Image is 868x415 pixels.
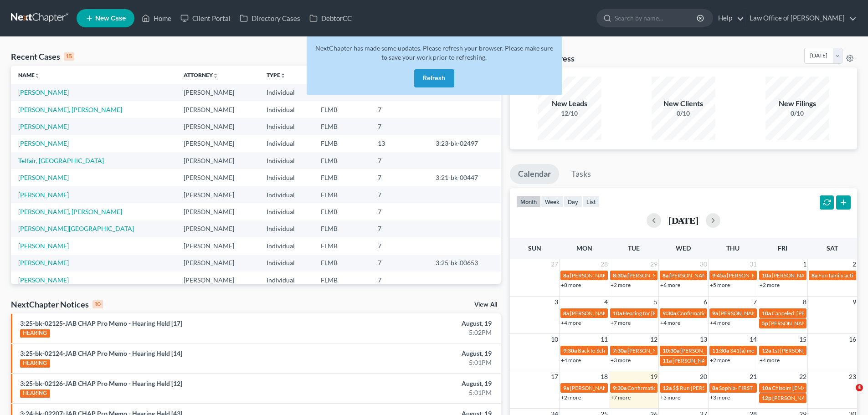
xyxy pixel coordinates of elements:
span: Confirmation hearing for [PERSON_NAME] [677,310,781,317]
a: [PERSON_NAME] [18,88,69,96]
a: Directory Cases [235,10,305,26]
td: [PERSON_NAME] [176,118,259,135]
a: Client Portal [176,10,235,26]
div: 5:02PM [340,328,492,337]
span: $$ Run [PERSON_NAME] Payment 462.50 [673,384,774,391]
td: FLMB [313,220,370,237]
span: 6 [703,297,708,307]
span: 2 [852,259,857,270]
button: week [541,195,564,208]
span: 10a [762,272,771,279]
div: New Clients [652,98,715,109]
span: 9:30a [613,384,627,391]
span: Fun family activity? [818,272,864,279]
a: [PERSON_NAME] [18,139,69,147]
a: [PERSON_NAME] [18,276,69,284]
td: [PERSON_NAME] [176,272,259,288]
a: +2 more [760,282,780,288]
td: 7 [370,169,428,186]
span: 10a [613,310,622,317]
td: FLMB [313,135,370,152]
span: Sat [827,244,838,252]
span: 13 [699,334,708,345]
a: +5 more [710,282,730,288]
td: FLMB [313,118,370,135]
span: 11 [600,334,609,345]
span: 9a [563,384,569,391]
td: Individual [259,152,313,169]
a: Home [137,10,176,26]
span: 8a [563,310,569,317]
span: [PERSON_NAME] [669,272,712,279]
td: Individual [259,135,313,152]
td: FLMB [313,237,370,254]
span: [PERSON_NAME] [PHONE_NUMBER] [719,310,811,317]
input: Search by name... [615,10,698,26]
a: [PERSON_NAME] [18,191,69,199]
span: [PERSON_NAME] [PHONE_NUMBER] [627,272,719,279]
div: Recent Cases [11,51,74,62]
div: HEARING [20,389,50,398]
a: Typeunfold_more [267,72,286,78]
td: 7 [370,220,428,237]
i: unfold_more [280,73,286,78]
div: August, 19 [340,319,492,328]
i: unfold_more [35,73,40,78]
span: 9 [852,297,857,307]
a: +4 more [660,319,680,326]
a: [PERSON_NAME] [18,242,69,250]
span: 4 [856,384,863,391]
span: 3 [554,297,559,307]
span: 7:30a [613,347,627,354]
td: 7 [370,255,428,272]
td: 7 [370,152,428,169]
a: Calendar [510,164,559,184]
a: +6 more [660,282,680,288]
span: 8a [812,272,817,279]
div: 0/10 [652,109,715,118]
a: +4 more [710,319,730,326]
td: FLMB [313,152,370,169]
span: NextChapter has made some updates. Please refresh your browser. Please make sure to save your wor... [315,44,553,61]
span: 29 [649,259,658,270]
td: Individual [259,203,313,220]
span: [PERSON_NAME] [PHONE_NUMBER] [570,384,662,391]
h2: [DATE] [668,215,699,225]
a: Attorneyunfold_more [184,72,218,78]
a: +2 more [710,357,730,364]
span: 12p [762,395,771,401]
a: DebtorCC [305,10,356,26]
span: 341(a) meeting for [PERSON_NAME] & [PERSON_NAME] [730,347,866,354]
a: +4 more [561,319,581,326]
td: FLMB [313,203,370,220]
span: 18 [600,371,609,382]
div: HEARING [20,359,50,368]
span: 16 [848,334,857,345]
td: 7 [370,272,428,288]
div: New Leads [538,98,601,109]
span: 9:30a [663,310,676,317]
a: Law Office of [PERSON_NAME] [745,10,857,26]
a: [PERSON_NAME], [PERSON_NAME] [18,208,122,215]
span: 22 [798,371,807,382]
td: Individual [259,220,313,237]
span: 11:30a [712,347,729,354]
span: 12 [649,334,658,345]
td: Individual [259,101,313,118]
span: 11a [663,357,672,364]
i: unfold_more [213,73,218,78]
a: [PERSON_NAME][GEOGRAPHIC_DATA] [18,225,134,232]
span: 10:30a [663,347,679,354]
span: 8a [663,272,668,279]
span: 4 [603,297,609,307]
span: 28 [600,259,609,270]
span: 1 [802,259,807,270]
td: FLMB [313,272,370,288]
td: 7 [370,118,428,135]
td: 13 [370,135,428,152]
a: 3:25-bk-02125-JAB CHAP Pro Memo - Hearing Held [17] [20,319,182,327]
div: 15 [64,52,74,61]
div: NextChapter Notices [11,299,103,310]
span: 9:30a [563,347,577,354]
span: 1st [PERSON_NAME] payment $500.00 [772,347,866,354]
